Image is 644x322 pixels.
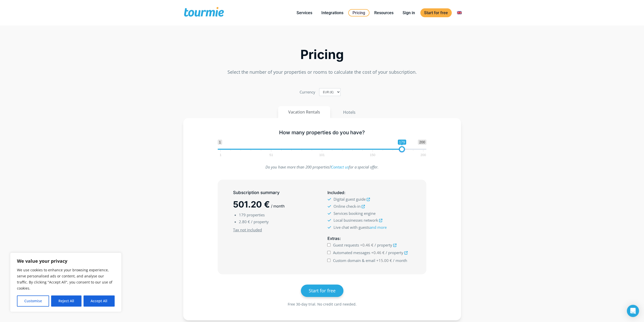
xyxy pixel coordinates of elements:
span: Automated messages [333,250,370,255]
span: Online check-in [333,204,360,209]
span: Digital guest guide [333,197,365,202]
span: Free 30-day trial. No credit card needed. [288,302,357,307]
button: Customise [17,295,49,307]
span: 179 [398,140,406,145]
span: Included [327,190,344,195]
h5: Subscription summary [233,190,317,196]
span: 200 [420,154,427,156]
a: Contact us [331,164,349,169]
a: Services [293,10,316,16]
a: Switch to [453,10,465,16]
span: Local businesses network [333,218,378,223]
span: +0.46 € [360,242,373,248]
span: 101 [318,154,325,156]
a: Start for free [301,285,343,297]
span: 2.80 € [239,219,250,224]
h5: : [327,190,411,196]
p: Do you have more than 200 properties? for a special offer. [218,164,426,171]
span: Live chat with guests [333,225,386,230]
span: +0.46 € [371,250,385,255]
a: Sign in [399,10,419,16]
span: properties [247,212,265,217]
p: We use cookies to enhance your browsing experience, serve personalised ads or content, and analys... [17,267,115,291]
span: / property [386,250,403,255]
a: and more [369,225,386,230]
a: Integrations [318,10,347,16]
button: Hotels [333,106,366,118]
span: 501.20 € [233,199,270,210]
div: Open Intercom Messenger [627,305,639,317]
span: 150 [369,154,376,156]
span: / month [271,204,285,209]
span: 1 [218,140,222,145]
p: We value your privacy [17,258,115,264]
span: Services booking engine [333,211,375,216]
label: Currency [300,89,315,96]
h5: How many properties do you have? [218,129,426,136]
h2: Pricing [183,49,461,61]
a: Pricing [348,9,369,16]
span: 1 [219,154,222,156]
a: Start for free [420,8,452,17]
p: Select the number of your properties or rooms to calculate the cost of your subscription. [183,69,461,75]
span: +15.00 € [376,258,392,263]
span: Start for free [309,288,336,294]
h5: : [327,235,411,242]
span: 200 [418,140,426,145]
span: 179 [239,212,246,217]
button: Reject All [51,295,81,307]
span: Guest requests [333,242,359,248]
span: Extras [327,236,339,241]
button: Vacation Rentals [278,106,330,118]
span: / month [393,258,407,263]
span: Custom domain & email [333,258,375,263]
span: / property [375,242,392,248]
span: / property [251,219,269,224]
a: Resources [370,10,397,16]
span: 51 [269,154,274,156]
u: Tax not included [233,227,262,232]
button: Accept All [84,295,115,307]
